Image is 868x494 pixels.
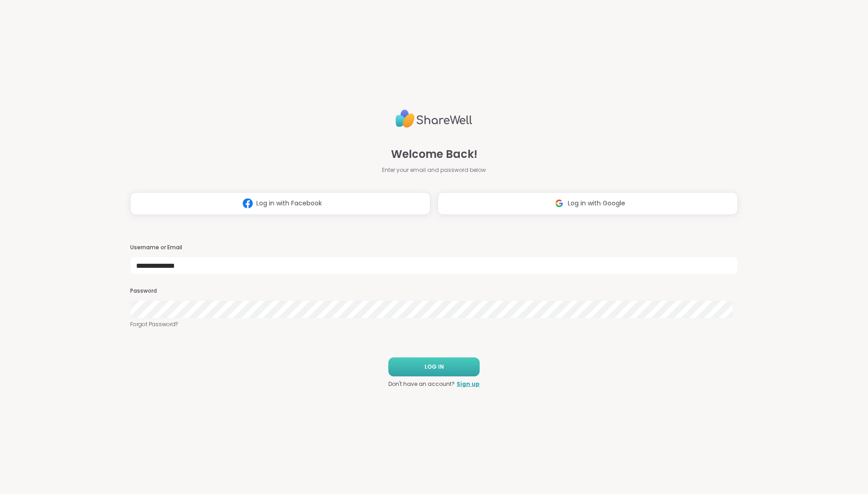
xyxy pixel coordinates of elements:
h3: Username or Email [130,244,738,252]
a: Forgot Password? [130,320,738,328]
img: ShareWell Logo [396,106,472,132]
button: Log in with Google [438,192,738,215]
span: Don't have an account? [388,380,455,388]
span: Log in with Facebook [256,199,322,208]
button: LOG IN [388,357,480,376]
button: Log in with Facebook [130,192,430,215]
h3: Password [130,287,738,295]
span: LOG IN [425,363,444,371]
img: ShareWell Logomark [551,195,568,212]
span: Welcome Back! [391,146,477,162]
span: Log in with Google [568,199,625,208]
img: ShareWell Logomark [239,195,256,212]
a: Sign up [457,380,480,388]
span: Enter your email and password below [382,166,486,174]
